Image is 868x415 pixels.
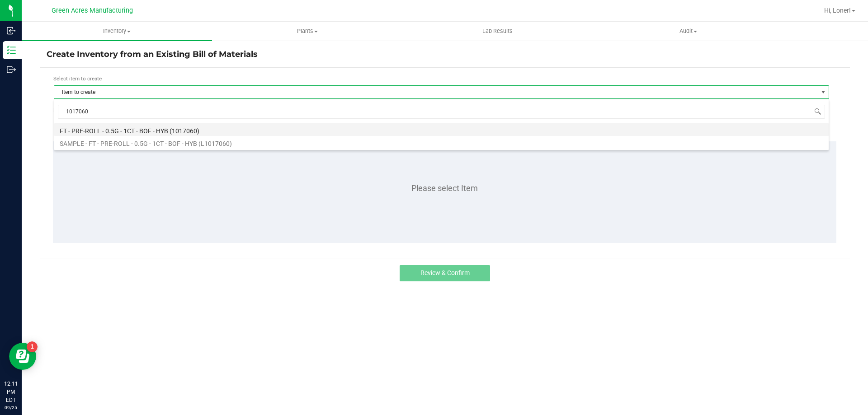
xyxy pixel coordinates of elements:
[593,22,783,41] a: Audit
[7,46,16,55] inline-svg: Inventory
[402,22,593,41] a: Lab Results
[54,86,817,98] span: Item to create
[594,27,783,35] span: Audit
[400,265,490,281] button: Review & Confirm
[27,341,38,352] iframe: Resource center unread badge
[7,26,16,35] inline-svg: Inbound
[22,27,212,35] span: Inventory
[411,183,478,193] span: Please select Item
[22,22,212,41] a: Inventory
[4,404,18,411] p: 09/25
[4,380,18,404] p: 12:11 PM EDT
[47,49,843,61] h4: Create Inventory from an Existing Bill of Materials
[52,7,133,14] span: Green Acres Manufacturing
[470,27,525,35] span: Lab Results
[212,27,402,35] span: Plants
[420,269,470,276] span: Review & Confirm
[53,75,102,82] span: Select item to create
[9,343,36,370] iframe: Resource center
[824,7,851,14] span: Hi, Loner!
[7,65,16,74] inline-svg: Outbound
[212,22,402,41] a: Plants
